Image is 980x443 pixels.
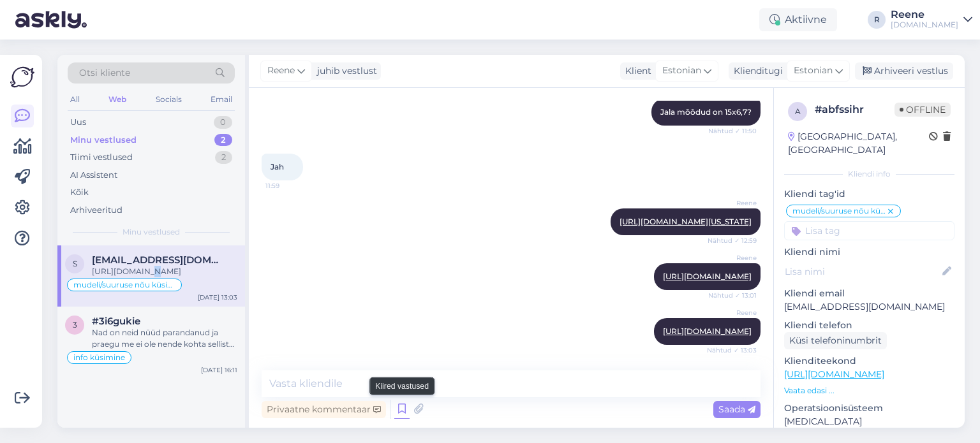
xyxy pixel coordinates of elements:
[660,107,752,117] span: Jala mõõdud on 15x6,7?
[784,402,954,415] p: Operatsioonisüsteem
[709,253,757,263] span: Reene
[891,20,958,30] div: [DOMAIN_NAME]
[707,345,757,355] span: Nähtud ✓ 13:03
[795,106,801,116] span: a
[312,64,377,78] div: juhib vestlust
[663,272,752,281] a: [URL][DOMAIN_NAME]
[153,91,184,108] div: Socials
[620,217,752,226] a: [URL][DOMAIN_NAME][US_STATE]
[788,130,929,157] div: [GEOGRAPHIC_DATA], [GEOGRAPHIC_DATA]
[122,226,180,238] span: Minu vestlused
[718,403,755,415] span: Saada
[73,259,77,268] span: s
[262,401,386,418] div: Privaatne kommentaar
[73,354,125,361] span: info küsimine
[891,10,958,20] div: Reene
[759,8,837,31] div: Aktiivne
[784,221,954,240] input: Lisa tag
[265,181,313,191] span: 11:59
[815,102,895,117] div: # abfssihr
[895,103,951,117] span: Offline
[70,204,122,217] div: Arhiveeritud
[92,316,140,327] span: #3i6gukie
[792,207,886,215] span: mudeli/suuruse nõu küsimine
[214,134,232,147] div: 2
[70,116,86,129] div: Uus
[784,168,954,180] div: Kliendi info
[208,91,235,108] div: Email
[784,319,954,332] p: Kliendi telefon
[271,162,284,171] span: Jah
[709,308,757,317] span: Reene
[92,254,225,266] span: sandrajessipova@gmail.com
[79,66,130,80] span: Otsi kliente
[708,291,757,300] span: Nähtud ✓ 13:01
[70,151,133,164] div: Tiimi vestlused
[620,64,651,78] div: Klient
[784,368,884,380] a: [URL][DOMAIN_NAME]
[709,198,757,208] span: Reene
[73,281,175,289] span: mudeli/suuruse nõu küsimine
[662,64,701,78] span: Estonian
[708,236,757,245] span: Nähtud ✓ 12:59
[785,265,940,279] input: Lisa nimi
[215,151,232,164] div: 2
[106,91,129,108] div: Web
[784,385,954,396] p: Vaata edasi ...
[70,186,89,199] div: Kõik
[267,64,295,78] span: Reene
[70,134,137,147] div: Minu vestlused
[784,300,954,314] p: [EMAIL_ADDRESS][DOMAIN_NAME]
[784,332,887,349] div: Küsi telefoninumbrit
[784,245,954,259] p: Kliendi nimi
[868,11,886,29] div: R
[708,126,757,136] span: Nähtud ✓ 11:50
[891,10,972,30] a: Reene[DOMAIN_NAME]
[10,65,34,89] img: Askly Logo
[214,116,232,129] div: 0
[794,64,833,78] span: Estonian
[729,64,783,78] div: Klienditugi
[784,354,954,368] p: Klienditeekond
[663,326,752,336] a: [URL][DOMAIN_NAME]
[70,169,117,182] div: AI Assistent
[198,293,237,302] div: [DATE] 13:03
[784,187,954,201] p: Kliendi tag'id
[92,327,237,350] div: Nad on neid nüüd parandanud ja praegu me ei ole nende kohta sellist tagasisidet enam saanud. Lood...
[92,266,237,277] div: [URL][DOMAIN_NAME]
[784,287,954,300] p: Kliendi email
[73,320,77,330] span: 3
[201,365,237,375] div: [DATE] 16:11
[784,415,954,428] p: [MEDICAL_DATA]
[68,91,82,108] div: All
[375,380,429,391] small: Kiired vastused
[855,62,953,80] div: Arhiveeri vestlus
